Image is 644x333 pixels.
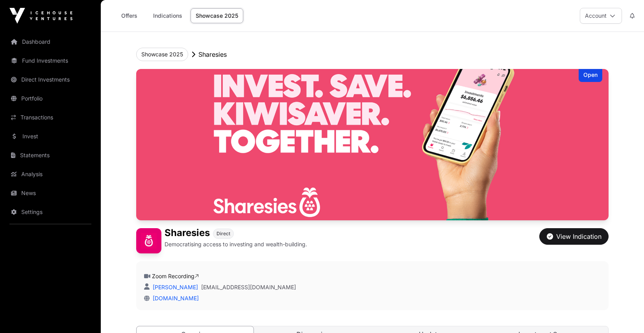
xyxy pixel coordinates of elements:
[6,203,94,221] a: Settings
[6,71,94,88] a: Direct Investments
[6,90,94,107] a: Portfolio
[6,52,94,69] a: Fund Investments
[165,240,307,248] p: Democratising access to investing and wealth-building.
[605,295,644,333] iframe: Chat Widget
[136,228,161,253] img: Sharesies
[136,69,609,220] img: Sharesies
[6,166,94,183] a: Analysis
[547,232,601,241] div: View Indication
[580,8,622,24] button: Account
[113,8,145,23] a: Offers
[165,228,210,239] h1: Sharesies
[579,69,602,82] div: Open
[191,8,243,23] a: Showcase 2025
[6,109,94,126] a: Transactions
[9,8,72,24] img: Icehouse Ventures Logo
[6,33,94,50] a: Dashboard
[6,184,94,202] a: News
[150,295,199,301] a: [DOMAIN_NAME]
[201,283,296,291] a: [EMAIL_ADDRESS][DOMAIN_NAME]
[151,284,198,290] a: [PERSON_NAME]
[136,48,188,61] button: Showcase 2025
[539,228,609,245] button: View Indication
[6,147,94,164] a: Statements
[148,8,187,23] a: Indications
[152,273,199,279] a: Zoom Recording
[6,128,94,145] a: Invest
[217,231,230,237] span: Direct
[539,236,609,244] a: View Indication
[198,50,227,59] p: Sharesies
